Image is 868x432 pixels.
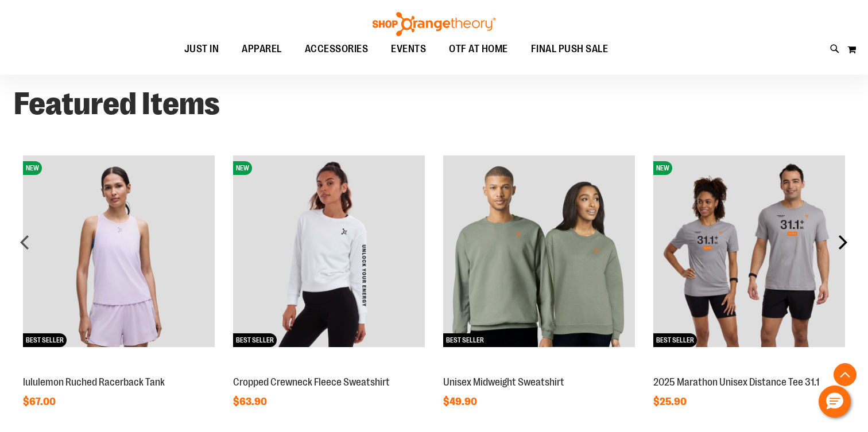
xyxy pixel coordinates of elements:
[233,155,425,347] img: Cropped Crewneck Fleece Sweatshirt
[653,396,688,407] span: $25.90
[531,36,609,62] span: FINAL PUSH SALE
[391,36,426,62] span: EVENTS
[293,36,380,63] a: ACCESSORIES
[449,36,508,62] span: OTF AT HOME
[233,396,269,407] span: $63.90
[371,12,497,36] img: Shop Orangetheory
[443,155,635,347] img: Unisex Midweight Sweatshirt
[520,36,620,63] a: FINAL PUSH SALE
[437,36,520,63] a: OTF AT HOME
[819,386,851,418] button: Hello, have a question? Let’s chat.
[305,36,369,62] span: ACCESSORIES
[379,36,437,63] a: EVENTS
[242,36,282,62] span: APPAREL
[14,86,220,122] strong: Featured Items
[23,161,42,175] span: NEW
[653,161,672,175] span: NEW
[653,333,697,347] span: BEST SELLER
[834,363,857,386] button: Back To Top
[653,155,845,347] img: 2025 Marathon Unisex Distance Tee 31.1
[653,376,819,388] a: 2025 Marathon Unisex Distance Tee 31.1
[233,161,252,175] span: NEW
[443,396,479,407] span: $49.90
[23,333,67,347] span: BEST SELLER
[233,364,425,373] a: Cropped Crewneck Fleece SweatshirtNEWBEST SELLER
[173,36,231,63] a: JUST IN
[14,231,37,254] div: prev
[230,36,293,63] a: APPAREL
[653,364,845,373] a: 2025 Marathon Unisex Distance Tee 31.1NEWBEST SELLER
[831,231,854,254] div: next
[233,376,390,388] a: Cropped Crewneck Fleece Sweatshirt
[23,376,165,388] a: lululemon Ruched Racerback Tank
[23,396,57,407] span: $67.00
[443,376,564,388] a: Unisex Midweight Sweatshirt
[443,333,487,347] span: BEST SELLER
[443,364,635,373] a: Unisex Midweight SweatshirtBEST SELLER
[233,333,277,347] span: BEST SELLER
[23,155,215,347] img: lululemon Ruched Racerback Tank
[23,364,215,373] a: lululemon Ruched Racerback TankNEWBEST SELLER
[184,36,219,62] span: JUST IN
